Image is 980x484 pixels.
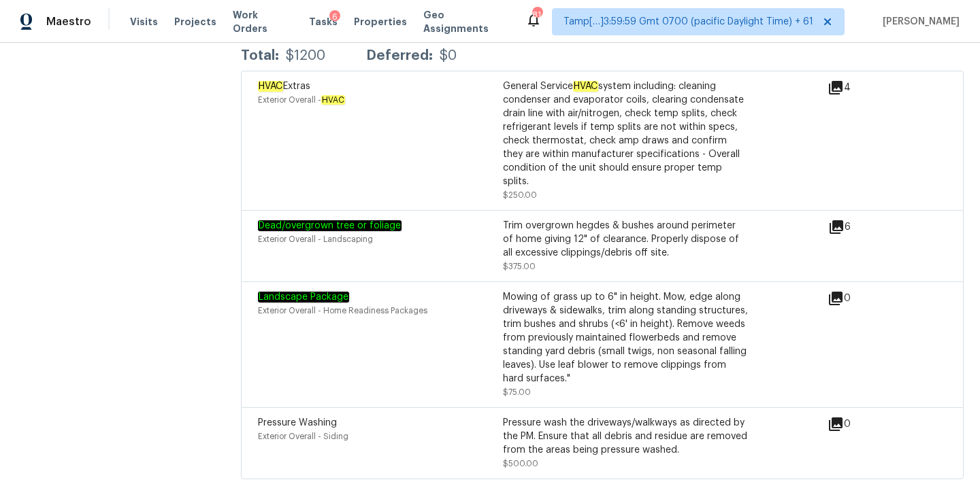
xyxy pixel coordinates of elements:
div: Total: [241,49,279,63]
div: Pressure wash the driveways/walkways as directed by the PM. Ensure that all debris and residue ar... [503,416,748,457]
span: [PERSON_NAME] [877,15,960,29]
span: Extras [258,81,310,92]
div: 4 [828,80,894,96]
div: General Service system including: cleaning condenser and evaporator coils, clearing condensate dr... [503,80,748,188]
em: HVAC [321,95,345,105]
div: 6 [329,10,340,24]
em: HVAC [573,81,598,92]
span: Exterior Overall - Landscaping [258,235,373,243]
div: Deferred: [366,49,433,63]
span: $375.00 [503,262,536,271]
div: $0 [440,49,457,63]
span: Projects [174,15,216,29]
span: Tamp[…]3:59:59 Gmt 0700 (pacific Daylight Time) + 61 [563,15,813,29]
span: $250.00 [503,191,537,199]
span: $500.00 [503,460,538,468]
div: $1200 [286,49,325,63]
span: Tasks [309,17,338,27]
em: Landscape Package [258,292,349,302]
em: HVAC [258,81,283,92]
div: 0 [828,416,894,432]
span: $75.00 [503,388,531,396]
span: Maestro [46,15,91,29]
div: 814 [532,8,542,22]
em: Dead/overgrown tree or foliage [258,220,402,231]
span: Work Orders [233,8,293,35]
div: Mowing of grass up to 6" in height. Mow, edge along driveways & sidewalks, trim along standing st... [503,290,748,385]
span: Exterior Overall - Siding [258,432,348,440]
div: 6 [828,219,894,235]
div: Trim overgrown hegdes & bushes around perimeter of home giving 12" of clearance. Properly dispose... [503,219,748,260]
span: Properties [354,15,407,29]
span: Pressure Washing [258,418,337,428]
div: 0 [828,290,894,307]
span: Exterior Overall - [258,96,345,104]
span: Exterior Overall - Home Readiness Packages [258,307,427,315]
span: Geo Assignments [423,8,509,35]
span: Visits [130,15,158,29]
